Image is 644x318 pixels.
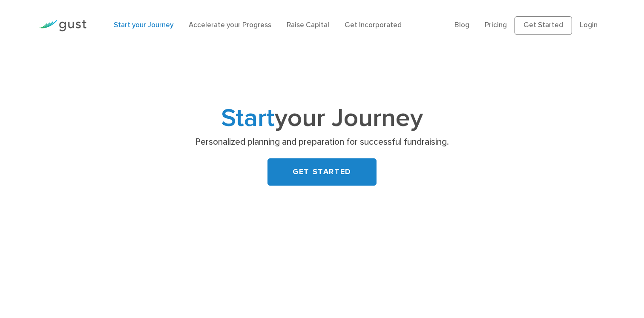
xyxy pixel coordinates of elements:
span: Start [221,103,275,133]
a: Get Incorporated [345,21,402,29]
a: GET STARTED [267,158,377,186]
a: Raise Capital [287,21,329,29]
a: Blog [454,21,469,29]
p: Personalized planning and preparation for successful fundraising. [157,136,487,148]
a: Get Started [515,16,572,35]
a: Accelerate your Progress [189,21,271,29]
a: Pricing [485,21,507,29]
a: Start your Journey [114,21,173,29]
a: Login [580,21,598,29]
h1: your Journey [154,107,490,130]
img: Gust Logo [39,20,86,32]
